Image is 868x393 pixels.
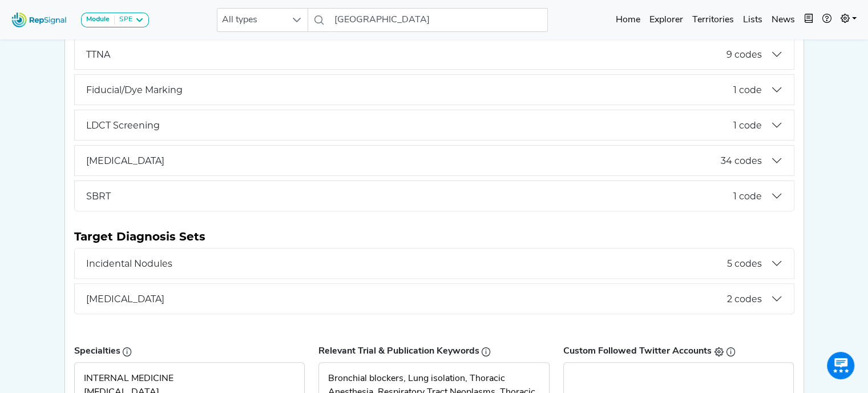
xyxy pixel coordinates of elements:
[86,16,110,23] strong: Module
[75,284,794,314] button: [MEDICAL_DATA]2 codes
[74,230,794,243] h5: Target Diagnosis Sets
[726,49,762,60] span: 9 codes
[75,75,794,105] button: Fiducial/Dye Marking1 code
[563,346,794,357] h6: Custom Followed Twitter Accounts
[75,181,794,211] button: SBRT1 code
[800,9,818,31] button: Intel Book
[86,258,727,269] span: Incidental Nodules
[86,155,721,166] span: [MEDICAL_DATA]
[738,9,767,31] a: Lists
[688,9,738,31] a: Territories
[86,85,733,95] span: Fiducial/Dye Marking
[733,120,762,131] span: 1 code
[75,39,794,69] button: TTNA9 codes
[74,346,305,357] h6: Specialties
[727,258,762,269] span: 5 codes
[86,294,727,304] span: [MEDICAL_DATA]
[86,191,733,202] span: SBRT
[721,155,762,166] span: 34 codes
[115,15,132,25] div: SPE
[75,146,794,175] button: [MEDICAL_DATA]34 codes
[733,85,762,95] span: 1 code
[86,120,733,131] span: LDCT Screening
[217,9,286,31] span: All types
[611,9,645,31] a: Home
[75,248,794,278] button: Incidental Nodules5 codes
[81,13,149,27] button: ModuleSPE
[767,9,800,31] a: News
[318,346,550,357] h6: Relevant Trial & Publication Keywords
[727,294,762,304] span: 2 codes
[645,9,688,31] a: Explorer
[86,49,726,60] span: TTNA
[75,110,794,140] button: LDCT Screening1 code
[84,372,296,386] div: INTERNAL MEDICINE
[733,191,762,202] span: 1 code
[330,8,548,32] input: Search a physician or facility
